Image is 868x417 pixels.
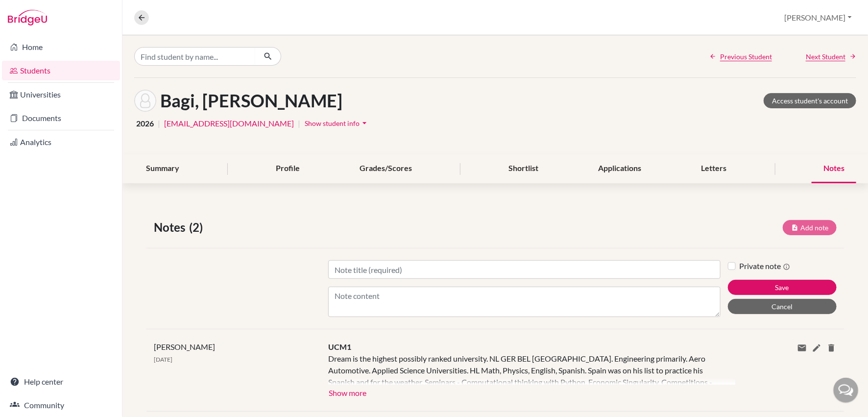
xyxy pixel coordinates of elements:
label: Private note [740,260,791,272]
button: Cancel [728,299,837,314]
input: Note title (required) [328,260,721,279]
div: Summary [134,154,191,183]
div: Profile [264,154,312,183]
i: arrow_drop_down [360,118,369,128]
h1: Bagi, [PERSON_NAME] [160,90,342,111]
div: Dream is the highest possibly ranked university. NL GER BEL [GEOGRAPHIC_DATA]. Engineering primar... [328,353,721,385]
span: Next Student [806,51,845,62]
a: Documents [2,108,120,128]
div: Notes [812,154,856,183]
button: Show more [328,385,367,399]
button: Show student infoarrow_drop_down [304,116,370,131]
img: Bence Bagi's avatar [134,90,156,112]
span: [DATE] [154,356,172,363]
a: Access student's account [764,93,856,108]
span: UCM1 [328,342,351,351]
button: Add note [783,220,837,235]
span: | [158,118,160,129]
a: Analytics [2,132,120,152]
span: Help [23,7,43,16]
span: (2) [189,219,207,236]
a: Students [2,61,120,80]
span: | [298,118,300,129]
span: Show student info [305,119,360,127]
div: Letters [690,154,739,183]
button: [PERSON_NAME] [780,8,856,27]
span: Previous Student [720,51,772,62]
button: Save [728,280,837,295]
span: Notes [154,219,189,236]
div: Shortlist [497,154,551,183]
a: Previous Student [709,51,772,62]
a: Universities [2,85,120,104]
a: Home [2,37,120,57]
div: Grades/Scores [348,154,424,183]
a: Community [2,395,120,415]
a: Next Student [806,51,856,62]
a: [EMAIL_ADDRESS][DOMAIN_NAME] [164,118,294,129]
span: [PERSON_NAME] [154,342,215,351]
img: Bridge-U [8,10,47,25]
span: 2026 [136,118,154,129]
input: Find student by name... [134,47,256,66]
div: Applications [587,154,653,183]
a: Help center [2,372,120,392]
